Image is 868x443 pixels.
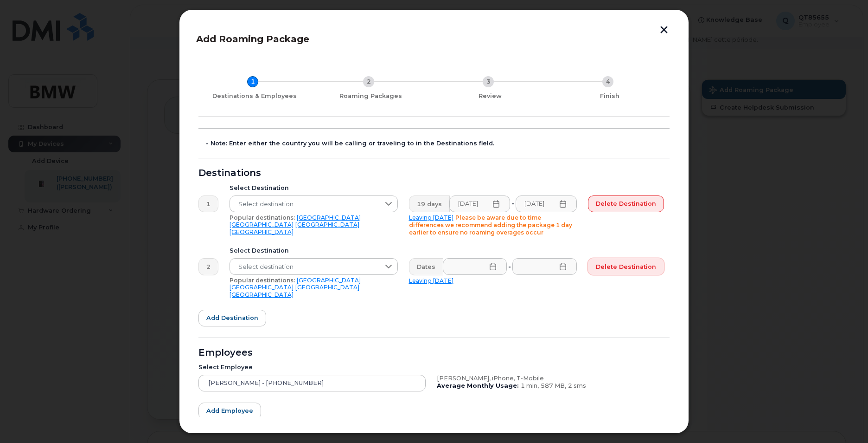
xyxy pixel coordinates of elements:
[437,375,664,382] div: [PERSON_NAME], iPhone, T-Mobile
[295,284,359,291] a: [GEOGRAPHIC_DATA]
[198,349,670,357] div: Employees
[206,406,253,415] span: Add employee
[588,195,664,212] button: Delete destination
[230,247,398,254] div: Select Destination
[230,221,294,228] a: [GEOGRAPHIC_DATA]
[230,277,295,284] span: Popular destinations:
[483,76,494,87] div: 3
[198,310,266,326] button: Add destination
[512,258,577,275] input: Please fill out this field
[506,258,513,275] div: -
[297,277,361,284] a: [GEOGRAPHIC_DATA]
[198,169,670,177] div: Destinations
[230,291,294,298] a: [GEOGRAPHIC_DATA]
[434,92,546,100] div: Review
[230,196,380,213] span: Select destination
[409,214,572,235] span: Please be aware due to time differences we recommend adding the package 1 day earlier to ensure n...
[206,313,258,322] span: Add destination
[198,403,261,419] button: Add employee
[510,195,516,212] div: -
[602,76,613,87] div: 4
[596,262,656,271] span: Delete destination
[409,214,453,221] a: Leaving [DATE]
[206,140,670,147] div: - Note: Enter either the country you will be calling or traveling to in the Destinations field.
[541,382,566,389] span: 587 MB,
[196,33,309,45] span: Add Roaming Package
[295,221,359,228] a: [GEOGRAPHIC_DATA]
[230,228,294,235] a: [GEOGRAPHIC_DATA]
[828,403,861,436] iframe: Messenger Launcher
[198,364,426,371] div: Select Employee
[230,214,295,221] span: Popular destinations:
[297,214,361,221] a: [GEOGRAPHIC_DATA]
[554,92,666,100] div: Finish
[198,375,426,391] input: Search device
[409,277,453,284] a: Leaving [DATE]
[314,92,427,100] div: Roaming Packages
[363,76,374,87] div: 2
[443,258,507,275] input: Please fill out this field
[568,382,586,389] span: 2 sms
[521,382,539,389] span: 1 min,
[230,259,380,275] span: Select destination
[230,284,294,291] a: [GEOGRAPHIC_DATA]
[516,195,577,212] input: Please fill out this field
[596,199,656,208] span: Delete destination
[230,184,398,192] div: Select Destination
[437,382,519,389] b: Average Monthly Usage:
[449,195,511,212] input: Please fill out this field
[588,258,664,275] button: Delete destination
